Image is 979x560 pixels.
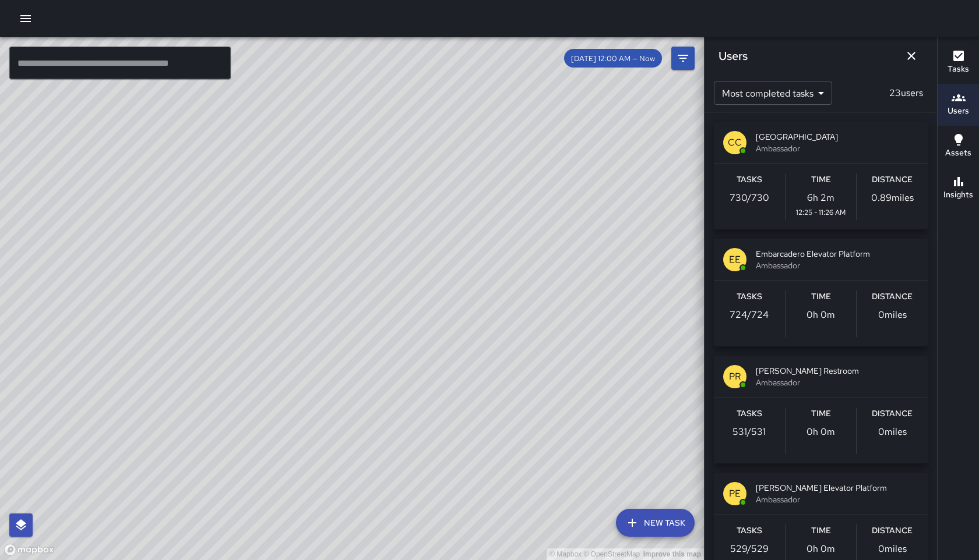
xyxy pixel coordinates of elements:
p: PE [729,487,741,501]
button: Insights [938,168,979,210]
h6: Users [719,47,748,65]
h6: Distance [872,173,913,186]
p: 531 / 531 [733,425,766,439]
p: 529 / 529 [730,542,769,556]
p: EE [729,253,741,267]
button: Tasks [938,42,979,84]
h6: Time [811,524,831,537]
span: Ambassador [756,260,918,271]
h6: Tasks [737,290,762,303]
p: 0h 0m [807,542,835,556]
span: Ambassador [756,494,918,505]
span: [DATE] 12:00 AM — Now [564,54,662,63]
p: 0 miles [878,308,907,322]
button: PR[PERSON_NAME] RestroomAmbassadorTasks531/531Time0h 0mDistance0miles [714,356,928,463]
button: Users [938,84,979,126]
p: 0.89 miles [871,191,914,205]
h6: Tasks [737,407,762,420]
h6: Tasks [737,173,762,186]
p: 0h 0m [807,308,835,322]
button: CC[GEOGRAPHIC_DATA]AmbassadorTasks730/730Time6h 2m12:25 - 11:26 AMDistance0.89miles [714,122,928,229]
h6: Tasks [948,63,969,76]
button: Assets [938,126,979,168]
h6: Tasks [737,524,762,537]
p: 0 miles [878,425,907,439]
button: New Task [616,509,695,537]
h6: Time [811,290,831,303]
p: CC [728,136,742,150]
p: 0 miles [878,542,907,556]
h6: Users [948,105,969,118]
span: [PERSON_NAME] Restroom [756,365,918,377]
h6: Insights [943,189,973,201]
span: [GEOGRAPHIC_DATA] [756,131,918,143]
button: Filters [671,47,695,70]
h6: Distance [872,290,913,303]
span: Embarcadero Elevator Platform [756,248,918,260]
div: Most completed tasks [714,81,832,105]
span: [PERSON_NAME] Elevator Platform [756,482,918,494]
h6: Time [811,407,831,420]
button: EEEmbarcadero Elevator PlatformAmbassadorTasks724/724Time0h 0mDistance0miles [714,239,928,346]
p: 23 users [885,86,928,100]
span: Ambassador [756,377,918,388]
h6: Distance [872,407,913,420]
span: 12:25 - 11:26 AM [796,207,846,219]
p: 0h 0m [807,425,835,439]
h6: Assets [945,147,971,160]
p: 6h 2m [807,191,834,205]
button: Dismiss [900,44,923,68]
h6: Distance [872,524,913,537]
p: 724 / 724 [730,308,769,322]
p: 730 / 730 [730,191,769,205]
span: Ambassador [756,143,918,154]
h6: Time [811,173,831,186]
p: PR [729,370,741,384]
